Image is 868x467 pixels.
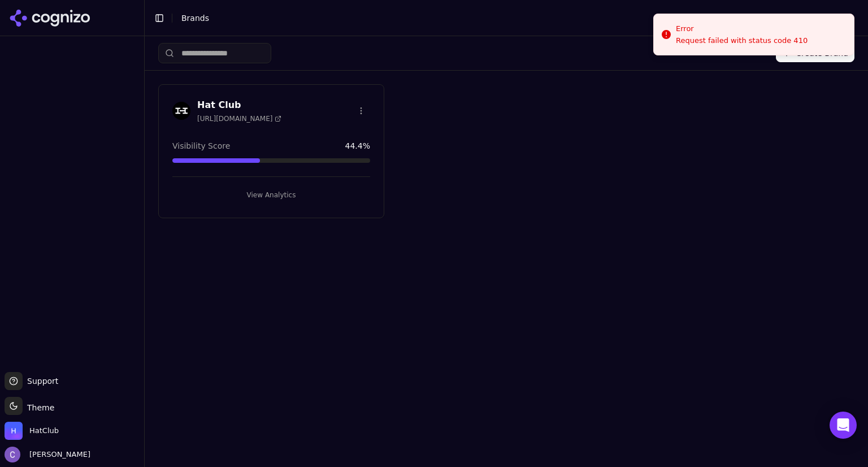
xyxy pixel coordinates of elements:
span: Brands [181,14,209,23]
span: Support [23,375,58,387]
span: 44.4 % [345,140,370,152]
button: Open user button [5,447,90,462]
nav: breadcrumb [181,12,836,24]
h3: Hat Club [197,98,281,112]
img: HatClub [5,422,23,440]
button: View Analytics [172,186,370,204]
span: [PERSON_NAME] [25,449,90,460]
span: Visibility Score [172,140,230,152]
span: Theme [23,403,54,412]
img: Hat Club [172,102,190,120]
img: Chris Hayes [5,447,20,462]
span: [URL][DOMAIN_NAME] [197,114,281,123]
button: Open organization switcher [5,422,59,440]
span: HatClub [29,426,59,436]
div: Error [676,23,808,34]
div: Request failed with status code 410 [676,36,808,46]
div: Open Intercom Messenger [830,412,857,439]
